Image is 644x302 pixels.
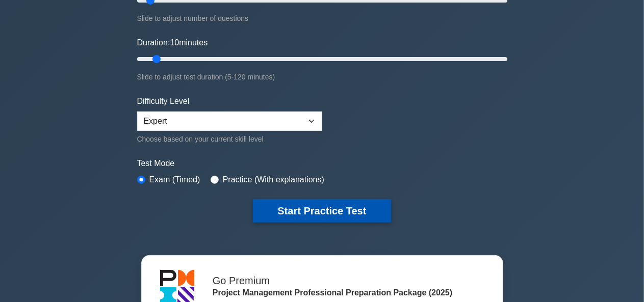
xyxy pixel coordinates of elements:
[137,95,190,107] label: Difficulty Level
[137,37,208,49] label: Duration: minutes
[137,157,507,170] label: Test Mode
[137,133,322,145] div: Choose based on your current skill level
[137,71,507,83] div: Slide to adjust test duration (5-120 minutes)
[170,38,179,47] span: 10
[149,174,200,186] label: Exam (Timed)
[223,174,324,186] label: Practice (With explanations)
[253,199,391,223] button: Start Practice Test
[137,12,507,24] div: Slide to adjust number of questions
